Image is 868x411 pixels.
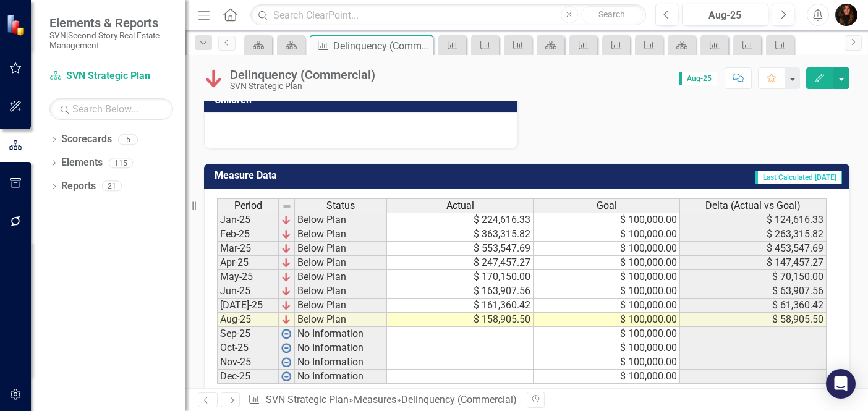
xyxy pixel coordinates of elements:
[534,284,680,299] td: $ 100,000.00
[295,327,387,341] td: No Information
[215,95,511,106] h3: Children
[217,341,279,355] td: Oct-25
[295,270,387,284] td: Below Plan
[282,201,292,211] img: 8DAGhfEEPCf229AAAAAElFTkSuQmCC
[387,284,534,299] td: $ 163,907.56
[534,355,680,370] td: $ 100,000.00
[680,242,827,256] td: $ 453,547.69
[109,158,133,168] div: 115
[387,313,534,327] td: $ 158,905.50
[281,315,291,324] img: KIVvID6XQLnem7Jwd5RGsJlsyZvnEO8ojW1w+8UqMjn4yonOQRrQskXCXGmASKTRYCiTqJOcojskkyr07L4Z+PfWUOM8Y5yiO...
[680,213,827,227] td: $ 124,616.33
[266,394,349,405] a: SVN Strategic Plan
[61,132,112,146] a: Scorecards
[217,227,279,242] td: Feb-25
[597,200,617,211] span: Goal
[281,229,291,239] img: KIVvID6XQLnem7Jwd5RGsJlsyZvnEO8ojW1w+8UqMjn4yonOQRrQskXCXGmASKTRYCiTqJOcojskkyr07L4Z+PfWUOM8Y5yiO...
[680,284,827,299] td: $ 63,907.56
[217,327,279,341] td: Sep-25
[217,313,279,327] td: Aug-25
[217,370,279,384] td: Dec-25
[387,256,534,270] td: $ 247,457.27
[534,327,680,341] td: $ 100,000.00
[204,69,224,88] img: Below Plan
[295,341,387,355] td: No Information
[295,284,387,299] td: Below Plan
[534,227,680,242] td: $ 100,000.00
[680,270,827,284] td: $ 70,150.00
[281,357,291,367] img: wPkqUstsMhMTgAAAABJRU5ErkJggg==
[49,15,173,30] span: Elements & Reports
[250,4,646,26] input: Search ClearPoint...
[215,170,476,181] h3: Measure Data
[217,270,279,284] td: May-25
[217,284,279,299] td: Jun-25
[281,300,291,310] img: KIVvID6XQLnem7Jwd5RGsJlsyZvnEO8ojW1w+8UqMjn4yonOQRrQskXCXGmASKTRYCiTqJOcojskkyr07L4Z+PfWUOM8Y5yiO...
[581,6,643,23] button: Search
[61,156,103,170] a: Elements
[387,227,534,242] td: $ 363,315.82
[534,370,680,384] td: $ 100,000.00
[281,343,291,353] img: wPkqUstsMhMTgAAAABJRU5ErkJggg==
[217,256,279,270] td: Apr-25
[682,4,768,26] button: Aug-25
[217,213,279,227] td: Jan-25
[295,242,387,256] td: Below Plan
[295,313,387,327] td: Below Plan
[387,242,534,256] td: $ 553,547.69
[354,394,396,405] a: Measures
[679,72,717,85] span: Aug-25
[234,200,262,211] span: Period
[118,134,138,145] div: 5
[534,313,680,327] td: $ 100,000.00
[534,213,680,227] td: $ 100,000.00
[534,270,680,284] td: $ 100,000.00
[102,181,122,192] div: 21
[281,329,291,339] img: wPkqUstsMhMTgAAAABJRU5ErkJggg==
[534,341,680,355] td: $ 100,000.00
[295,355,387,370] td: No Information
[6,14,28,36] img: ClearPoint Strategy
[295,256,387,270] td: Below Plan
[680,256,827,270] td: $ 147,457.27
[281,215,291,225] img: KIVvID6XQLnem7Jwd5RGsJlsyZvnEO8ojW1w+8UqMjn4yonOQRrQskXCXGmASKTRYCiTqJOcojskkyr07L4Z+PfWUOM8Y5yiO...
[401,394,517,405] div: Delinquency (Commercial)
[680,299,827,313] td: $ 61,360.42
[295,213,387,227] td: Below Plan
[281,258,291,268] img: KIVvID6XQLnem7Jwd5RGsJlsyZvnEO8ojW1w+8UqMjn4yonOQRrQskXCXGmASKTRYCiTqJOcojskkyr07L4Z+PfWUOM8Y5yiO...
[217,299,279,313] td: [DATE]-25
[295,299,387,313] td: Below Plan
[835,4,857,26] img: Jill Allen
[534,242,680,256] td: $ 100,000.00
[598,9,625,19] span: Search
[295,370,387,384] td: No Information
[281,371,291,381] img: wPkqUstsMhMTgAAAABJRU5ErkJggg==
[446,200,474,211] span: Actual
[686,8,764,23] div: Aug-25
[230,82,375,91] div: SVN Strategic Plan
[281,286,291,296] img: KIVvID6XQLnem7Jwd5RGsJlsyZvnEO8ojW1w+8UqMjn4yonOQRrQskXCXGmASKTRYCiTqJOcojskkyr07L4Z+PfWUOM8Y5yiO...
[680,313,827,327] td: $ 58,905.50
[755,171,842,184] span: Last Calculated [DATE]
[230,68,375,82] div: Delinquency (Commercial)
[387,299,534,313] td: $ 161,360.42
[281,244,291,253] img: KIVvID6XQLnem7Jwd5RGsJlsyZvnEO8ojW1w+8UqMjn4yonOQRrQskXCXGmASKTRYCiTqJOcojskkyr07L4Z+PfWUOM8Y5yiO...
[61,179,96,193] a: Reports
[387,270,534,284] td: $ 170,150.00
[49,98,173,120] input: Search Below...
[826,369,856,399] div: Open Intercom Messenger
[217,355,279,370] td: Nov-25
[248,393,517,407] div: » »
[49,69,173,83] a: SVN Strategic Plan
[295,227,387,242] td: Below Plan
[281,272,291,282] img: KIVvID6XQLnem7Jwd5RGsJlsyZvnEO8ojW1w+8UqMjn4yonOQRrQskXCXGmASKTRYCiTqJOcojskkyr07L4Z+PfWUOM8Y5yiO...
[705,200,801,211] span: Delta (Actual vs Goal)
[534,299,680,313] td: $ 100,000.00
[326,200,355,211] span: Status
[387,213,534,227] td: $ 224,616.33
[333,38,430,54] div: Delinquency (Commercial)
[534,256,680,270] td: $ 100,000.00
[217,242,279,256] td: Mar-25
[680,227,827,242] td: $ 263,315.82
